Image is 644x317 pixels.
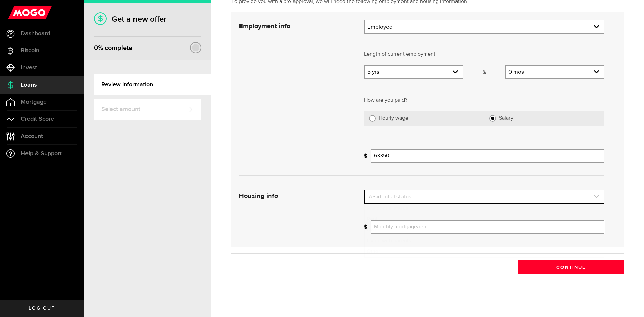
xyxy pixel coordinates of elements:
[21,48,39,54] span: Bitcoin
[365,66,463,78] a: expand select
[29,306,55,311] span: Log out
[365,235,604,246] li: Living with parents
[21,99,47,105] span: Mortgage
[369,115,376,122] input: Hourly wage
[94,14,201,24] h1: Get a new offer
[365,203,604,214] li: Residential status
[365,190,604,203] a: expand select
[94,74,211,95] a: Review information
[365,214,604,225] li: Rent
[463,68,505,76] p: &
[21,116,54,122] span: Credit Score
[365,20,604,33] a: expand select
[21,151,62,157] span: Help & Support
[365,246,604,257] li: Other
[5,3,25,23] button: Open LiveChat chat widget
[94,99,201,120] a: Select amount
[364,50,604,58] p: Length of current employment:
[239,193,278,199] strong: Housing info
[489,115,496,122] input: Salary
[239,23,290,30] strong: Employment info
[364,96,604,104] p: How are you paid?
[379,115,484,122] label: Hourly wage
[365,225,604,235] li: Own
[499,115,599,122] label: Salary
[518,260,624,274] button: Continue
[21,133,43,139] span: Account
[21,82,37,88] span: Loans
[94,44,98,52] span: 0
[21,65,37,71] span: Invest
[506,66,604,78] a: expand select
[94,42,132,54] div: % complete
[21,31,50,37] span: Dashboard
